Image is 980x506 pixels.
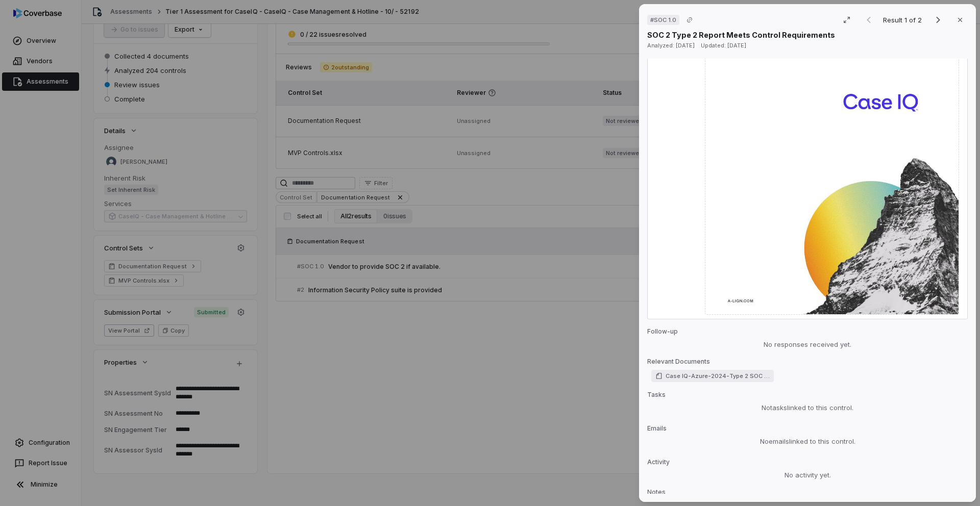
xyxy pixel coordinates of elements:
[647,391,968,403] p: Tasks
[883,14,924,26] p: Result 1 of 2
[647,470,968,480] div: No activity yet.
[647,358,968,370] p: Relevant Documents
[647,488,968,500] p: Notes
[666,372,770,380] span: Case IQ-Azure-2024-Type 2 SOC 2-Final Report (3).pdf
[650,16,676,24] span: # SOC 1.0
[762,403,853,412] span: No tasks linked to this control.
[647,42,695,49] span: Analyzed: [DATE]
[647,30,835,40] p: SOC 2 Type 2 Report Meets Control Requirements
[647,424,968,437] p: Emails
[928,14,948,26] button: Next result
[647,340,968,350] div: No responses received yet.
[647,327,968,340] p: Follow-up
[647,458,968,470] p: Activity
[701,42,746,49] span: Updated: [DATE]
[760,437,855,446] span: No emails linked to this control.
[680,11,699,29] button: Copy link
